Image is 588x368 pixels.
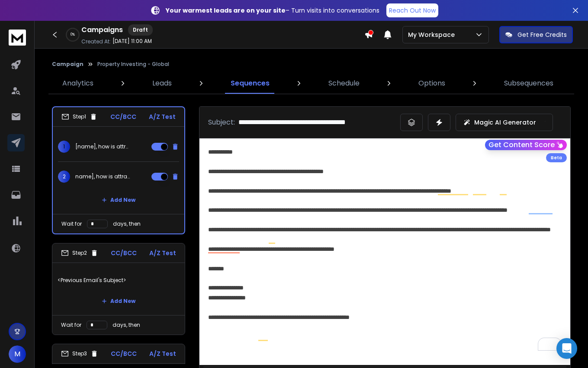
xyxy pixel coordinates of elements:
p: Sequences [231,78,270,89]
p: Schedule [328,78,360,89]
p: Leads [152,78,172,89]
button: Campaign [52,61,84,68]
li: Step1CC/BCCA/Z Test1[name], how is attracting investors going?2name], how is attracting investors... [52,106,185,234]
a: Options [413,73,450,94]
a: Analytics [57,73,99,94]
span: 2 [58,171,70,183]
div: Step 2 [61,249,98,257]
p: Wait for [61,220,82,227]
a: Leads [147,73,177,94]
p: My Workspace [408,30,458,39]
p: days, then [112,322,140,329]
a: Reach Out Now [386,3,438,17]
button: M [9,345,26,363]
button: Add New [95,292,142,310]
p: A/Z Test [149,349,176,358]
p: CC/BCC [110,112,136,121]
p: Magic AI Generator [474,118,536,127]
a: Schedule [323,73,365,94]
p: Subsequences [504,78,553,89]
button: Magic AI Generator [456,114,553,131]
a: Sequences [225,73,275,94]
p: Analytics [62,78,93,89]
div: To enrich screen reader interactions, please activate Accessibility in Grammarly extension settings [199,138,570,359]
p: Reach Out Now [389,6,436,15]
p: [DATE] 11:00 AM [112,38,152,45]
p: Options [418,78,445,89]
p: CC/BCC [111,249,137,257]
button: Get Free Credits [499,26,573,43]
p: name], how is attracting investors going? [75,173,131,180]
p: CC/BCC [111,349,137,358]
div: Step 3 [61,350,98,358]
li: Step2CC/BCCA/Z Test<Previous Email's Subject>Add NewWait fordays, then [52,243,185,335]
div: Open Intercom Messenger [556,338,577,359]
div: Draft [128,24,153,36]
button: Get Content Score [485,140,567,150]
p: Property Investing - Global [97,61,169,68]
p: Created At: [81,38,111,45]
span: 1 [58,141,70,153]
a: Subsequences [499,73,559,94]
p: Wait for [61,322,81,329]
p: days, then [113,220,141,227]
p: – Turn visits into conversations [166,6,379,15]
p: <Previous Email's Subject> [58,268,180,292]
img: logo [9,30,26,46]
p: A/Z Test [149,112,176,121]
div: Beta [546,153,567,162]
p: Get Free Credits [517,30,567,39]
p: A/Z Test [149,249,176,257]
p: [name], how is attracting investors going? [75,143,131,150]
h1: Campaigns [81,25,123,35]
div: Step 1 [61,113,97,121]
strong: Your warmest leads are on your site [166,6,286,15]
p: Subject: [208,117,235,128]
p: 0 % [71,32,75,37]
button: Add New [95,191,142,209]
